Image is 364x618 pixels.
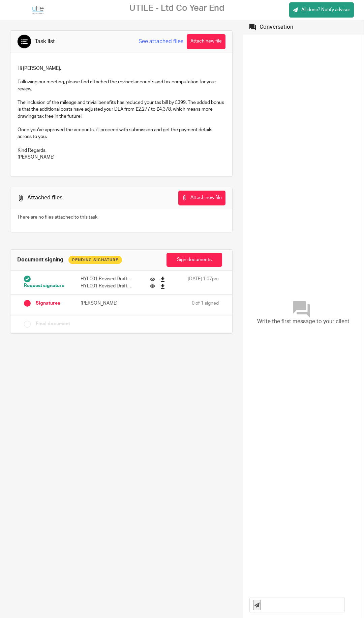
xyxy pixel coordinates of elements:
[18,127,225,140] p: Once you've approved the accounts, i'll proceed with submission and get the payment details acros...
[24,282,64,289] span: Request signature
[36,300,60,307] span: Signatures
[188,276,219,289] span: [DATE] 1:07pm
[129,3,224,13] h2: UTILE - Ltd Co Year End
[18,65,225,72] p: Hi [PERSON_NAME],
[32,5,44,15] img: Shopify%20Logo.png
[36,320,70,327] span: Final document
[18,147,225,154] p: Kind Regards,
[27,194,62,201] div: Attached files
[166,253,222,267] a: Sign documents
[139,38,183,46] a: See attached files
[81,283,133,289] p: HYL001 Revised Draft Tax Comp 2025.pdf
[35,38,55,45] div: Task list
[192,300,219,307] span: 0 of 1 signed
[68,256,122,264] div: Pending Signature
[257,318,350,326] span: Write the first message to your client
[187,34,225,49] button: Attach new file
[81,300,121,307] p: [PERSON_NAME]
[18,154,225,161] p: [PERSON_NAME]
[17,256,63,263] h1: Document signing
[18,79,225,92] p: Following our meeting, please find attached the revised accounts and tax computation for your rev...
[18,99,225,120] p: The inclusion of the mileage and trivial benefits has reduced your tax bill by £399. The added bo...
[17,215,98,220] span: There are no files attached to this task.
[301,6,350,13] span: All done? Notify advisor
[81,276,133,282] p: HYL001 Revised Draft Full Accounts 2025.pdf
[178,191,225,206] button: Attach new file
[260,24,293,31] div: Conversation
[289,2,354,18] a: All done? Notify advisor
